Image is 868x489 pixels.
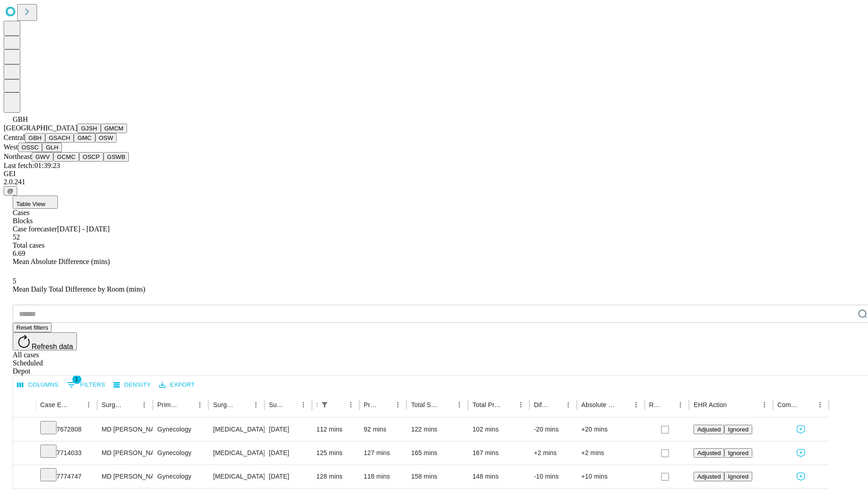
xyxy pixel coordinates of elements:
[269,441,307,465] div: [DATE]
[697,426,721,433] span: Adjusted
[472,418,525,441] div: 102 mins
[104,152,129,162] button: GSWB
[440,398,453,411] button: Sort
[102,401,124,408] div: Surgeon Name
[213,465,259,488] div: [MEDICAL_DATA] [MEDICAL_DATA] REMOVAL TUBES AND/OR OVARIES FOR UTERUS 250GM OR LESS
[269,401,283,408] div: Surgery Date
[581,441,640,465] div: +2 mins
[42,143,61,152] button: GLH
[534,401,548,408] div: Difference
[4,162,60,169] span: Last fetch: 01:39:23
[157,401,180,408] div: Primary Service
[250,398,262,411] button: Menu
[534,418,572,441] div: -20 mins
[534,441,572,465] div: +2 mins
[269,418,307,441] div: [DATE]
[411,441,463,465] div: 165 mins
[297,398,310,411] button: Menu
[18,446,31,461] button: Expand
[4,178,864,186] div: 2.0.241
[102,441,148,465] div: MD [PERSON_NAME] [PERSON_NAME]
[125,398,138,411] button: Sort
[4,186,17,196] button: @
[453,398,466,411] button: Menu
[364,401,378,408] div: Predicted In Room Duration
[4,134,25,141] span: Central
[316,401,317,408] div: Scheduled In Room Duration
[724,425,752,434] button: Ignored
[13,233,20,241] span: 52
[32,152,53,162] button: GWV
[617,398,630,411] button: Sort
[18,422,31,438] button: Expand
[213,401,236,408] div: Surgery Name
[728,473,748,480] span: Ignored
[74,133,95,143] button: GMC
[18,143,42,152] button: OSSC
[549,398,562,411] button: Sort
[581,401,616,408] div: Absolute Difference
[4,170,864,178] div: GEI
[724,448,752,458] button: Ignored
[13,196,58,209] button: Table View
[514,398,527,411] button: Menu
[157,441,204,465] div: Gynecology
[193,398,206,411] button: Menu
[674,398,687,411] button: Menu
[758,398,771,411] button: Menu
[728,450,748,456] span: Ignored
[630,398,642,411] button: Menu
[693,401,726,408] div: EHR Action
[7,187,14,194] span: @
[40,441,93,465] div: 7714033
[661,398,674,411] button: Sort
[364,441,402,465] div: 127 mins
[13,249,25,257] span: 6.69
[157,418,204,441] div: Gynecology
[693,425,724,434] button: Adjusted
[13,258,110,265] span: Mean Absolute Difference (mins)
[13,323,52,332] button: Reset filters
[284,398,297,411] button: Sort
[581,465,640,488] div: +10 mins
[157,378,197,392] button: Export
[697,450,721,456] span: Adjusted
[332,398,344,411] button: Sort
[728,398,741,411] button: Sort
[472,465,525,488] div: 148 mins
[213,418,259,441] div: [MEDICAL_DATA] [MEDICAL_DATA] AND OR [MEDICAL_DATA]
[77,124,101,133] button: GJSH
[778,401,800,408] div: Comments
[111,378,153,392] button: Density
[269,465,307,488] div: [DATE]
[472,401,501,408] div: Total Predicted Duration
[102,465,148,488] div: MD [PERSON_NAME] [PERSON_NAME]
[364,418,402,441] div: 92 mins
[13,277,16,285] span: 5
[138,398,151,411] button: Menu
[697,473,721,480] span: Adjusted
[45,133,74,143] button: GSACH
[379,398,392,411] button: Sort
[801,398,814,411] button: Sort
[53,152,79,162] button: GCMC
[411,465,463,488] div: 158 mins
[32,343,73,350] span: Refresh data
[472,441,525,465] div: 167 mins
[411,418,463,441] div: 122 mins
[65,378,108,392] button: Show filters
[581,418,640,441] div: +20 mins
[40,465,93,488] div: 7774747
[392,398,404,411] button: Menu
[318,398,331,411] button: Show filters
[13,332,77,350] button: Refresh data
[181,398,193,411] button: Sort
[316,418,355,441] div: 112 mins
[693,472,724,481] button: Adjusted
[4,153,32,160] span: Northeast
[16,324,48,331] span: Reset filters
[13,115,28,123] span: GBH
[649,401,661,408] div: Resolved in EHR
[237,398,250,411] button: Sort
[25,133,45,143] button: GBH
